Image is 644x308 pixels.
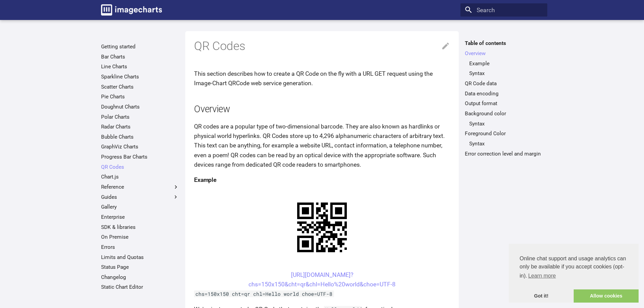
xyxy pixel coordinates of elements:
label: Table of contents [460,40,547,47]
a: Output format [465,100,543,107]
nav: Foreground Color [465,140,543,147]
a: Limits and Quotas [101,254,179,261]
a: Progress Bar Charts [101,153,179,160]
label: Reference [101,184,179,190]
nav: Table of contents [460,40,547,157]
div: cookieconsent [509,244,639,303]
p: QR codes are a popular type of two-dimensional barcode. They are also known as hardlinks or physi... [194,122,450,169]
a: Bar Charts [101,53,179,60]
a: On Premise [101,234,179,240]
a: Example [469,60,543,67]
a: allow cookies [574,289,639,303]
a: Getting started [101,43,179,50]
a: Static Chart Editor [101,284,179,290]
h4: Example [194,175,450,185]
a: Data encoding [465,90,543,97]
span: Online chat support and usage analytics can only be available if you accept cookies (opt-in). [520,255,628,281]
a: Polar Charts [101,114,179,120]
a: Gallery [101,204,179,210]
a: Syntax [469,70,543,77]
a: Scatter Charts [101,84,179,90]
a: Foreground Color [465,130,543,137]
nav: Background color [465,120,543,127]
a: Doughnut Charts [101,103,179,110]
a: Errors [101,244,179,251]
p: This section describes how to create a QR Code on the fly with a URL GET request using the Image-... [194,69,450,88]
a: Overview [465,50,543,57]
a: [URL][DOMAIN_NAME]?chs=150x150&cht=qr&chl=Hello%20world&choe=UTF-8 [248,271,396,288]
a: Pie Charts [101,93,179,100]
a: dismiss cookie message [509,289,574,303]
a: Radar Charts [101,123,179,130]
a: GraphViz Charts [101,143,179,150]
a: Background color [465,110,543,117]
nav: Overview [465,60,543,77]
label: Guides [101,194,179,200]
a: Chart.js [101,173,179,180]
a: learn more about cookies [527,271,557,281]
h1: QR Codes [194,39,450,54]
a: QR Code data [465,80,543,87]
a: Image-Charts documentation [98,1,165,18]
code: chs=150x150 cht=qr chl=Hello world choe=UTF-8 [194,290,334,297]
a: QR Codes [101,164,179,170]
a: Error correction level and margin [465,150,543,157]
h2: Overview [194,103,450,116]
input: Search [460,3,547,17]
img: chart [285,191,359,264]
a: Enterprise [101,214,179,220]
a: Line Charts [101,63,179,70]
a: Status Page [101,264,179,270]
a: Sparkline Charts [101,73,179,80]
img: logo [101,4,162,16]
a: Syntax [469,140,543,147]
a: Changelog [101,274,179,281]
a: Bubble Charts [101,134,179,140]
a: Syntax [469,120,543,127]
a: SDK & libraries [101,224,179,231]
